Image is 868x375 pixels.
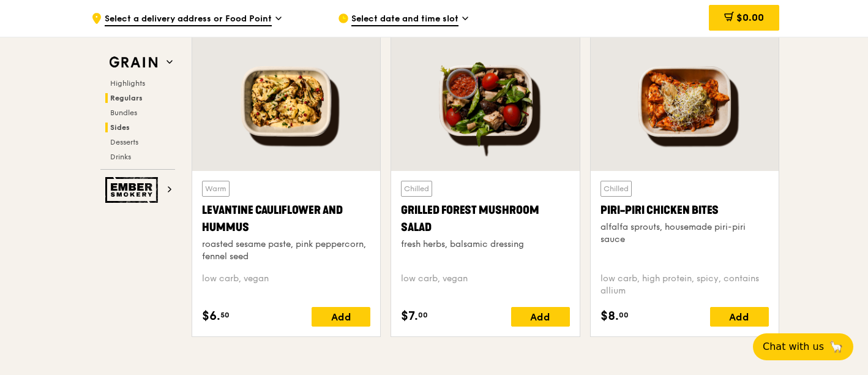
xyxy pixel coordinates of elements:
[600,307,619,325] span: $8.
[619,310,629,320] span: 00
[710,307,769,327] div: Add
[312,307,370,327] div: Add
[110,138,138,146] span: Desserts
[418,310,428,320] span: 00
[202,307,220,325] span: $6.
[220,310,230,320] span: 50
[105,177,162,203] img: Ember Smokery web logo
[110,94,143,102] span: Regulars
[600,202,769,219] div: Piri-piri Chicken Bites
[600,221,769,246] div: alfalfa sprouts, housemade piri-piri sauce
[351,13,458,26] span: Select date and time slot
[110,108,137,117] span: Bundles
[110,123,130,132] span: Sides
[105,13,272,26] span: Select a delivery address or Food Point
[736,12,764,23] span: $0.00
[202,202,370,236] div: Levantine Cauliflower and Hummus
[110,79,145,88] span: Highlights
[401,181,432,197] div: Chilled
[829,339,844,354] span: 🦙
[600,181,632,197] div: Chilled
[511,307,570,327] div: Add
[105,51,162,74] img: Grain web logo
[202,181,230,197] div: Warm
[753,333,853,360] button: Chat with us🦙
[110,153,131,161] span: Drinks
[763,339,824,354] span: Chat with us
[401,273,569,297] div: low carb, vegan
[202,238,370,263] div: roasted sesame paste, pink peppercorn, fennel seed
[401,238,569,251] div: fresh herbs, balsamic dressing
[401,307,418,325] span: $7.
[202,273,370,297] div: low carb, vegan
[600,273,769,297] div: low carb, high protein, spicy, contains allium
[401,202,569,236] div: Grilled Forest Mushroom Salad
